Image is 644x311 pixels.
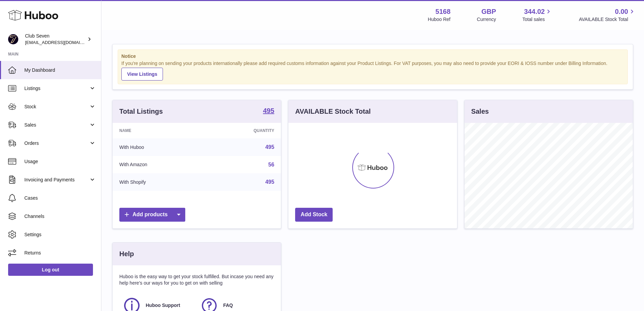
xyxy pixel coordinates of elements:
span: Total sales [522,16,552,23]
a: 0.00 AVAILABLE Stock Total [579,7,636,23]
div: Currency [477,16,496,23]
div: Club Seven [25,33,86,46]
span: Orders [24,140,89,147]
span: [EMAIL_ADDRESS][DOMAIN_NAME] [25,40,99,45]
strong: GBP [481,7,496,16]
span: Listings [24,85,89,92]
h3: Total Listings [119,107,163,116]
span: Channels [24,213,96,220]
h3: Help [119,249,134,259]
td: With Amazon [113,156,205,174]
a: 495 [265,179,275,185]
a: Log out [8,264,93,276]
span: Huboo Support [146,302,180,309]
span: FAQ [223,302,233,309]
a: 56 [268,162,275,168]
th: Quantity [205,123,281,138]
strong: Notice [121,53,624,60]
div: Huboo Ref [428,16,451,23]
span: My Dashboard [24,67,96,73]
th: Name [113,123,205,138]
a: 495 [263,107,274,115]
span: 344.02 [524,7,545,16]
div: If you're planning on sending your products internationally please add required customs informati... [121,60,624,81]
td: With Shopify [113,173,205,191]
span: Usage [24,158,96,165]
img: info@wearclubseven.com [8,34,18,44]
span: Returns [24,250,96,256]
span: Invoicing and Payments [24,177,89,183]
span: 0.00 [615,7,628,16]
td: With Huboo [113,138,205,156]
span: Stock [24,104,89,110]
a: Add products [119,208,185,222]
strong: 495 [263,107,274,114]
a: Add Stock [295,208,333,222]
span: AVAILABLE Stock Total [579,16,636,23]
span: Settings [24,231,96,238]
strong: 5168 [435,7,451,16]
a: View Listings [121,68,163,81]
p: Huboo is the easy way to get your stock fulfilled. But incase you need any help here's our ways f... [119,273,274,286]
span: Sales [24,122,89,128]
span: Cases [24,195,96,201]
h3: AVAILABLE Stock Total [295,107,371,116]
h3: Sales [471,107,489,116]
a: 344.02 Total sales [522,7,552,23]
a: 495 [265,144,275,150]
